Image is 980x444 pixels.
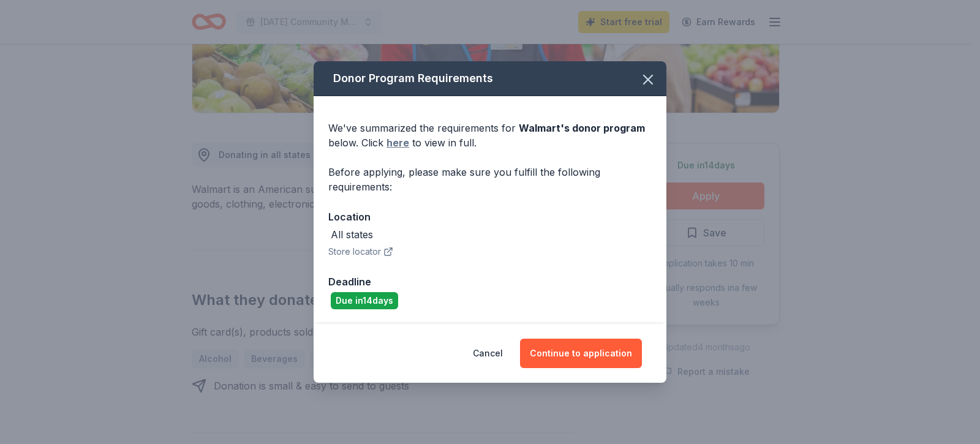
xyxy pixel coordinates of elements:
div: Donor Program Requirements [314,61,666,96]
span: Walmart 's donor program [519,122,645,134]
button: Cancel [473,339,503,368]
div: Before applying, please make sure you fulfill the following requirements: [328,165,652,194]
div: We've summarized the requirements for below. Click to view in full. [328,121,652,150]
a: here [386,135,409,150]
div: Location [328,209,652,225]
button: Continue to application [520,339,642,368]
div: Due in 14 days [331,292,398,309]
div: Deadline [328,274,652,290]
button: Store locator [328,244,393,259]
div: All states [331,227,373,242]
